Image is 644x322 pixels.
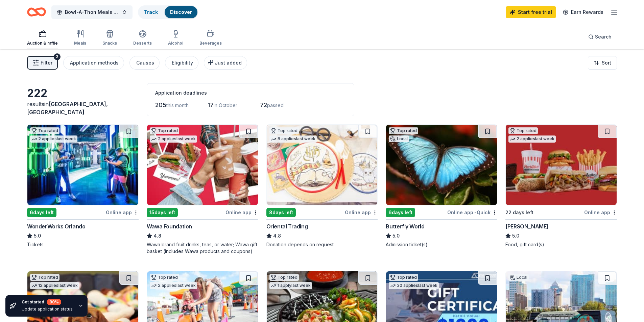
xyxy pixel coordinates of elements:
span: Just added [215,60,242,66]
div: Get started [22,299,73,305]
div: 8 applies last week [269,135,317,143]
a: Start free trial [506,6,556,18]
div: Online app [225,208,258,217]
button: Search [583,30,617,44]
div: 12 applies last week [30,282,79,289]
div: Meals [74,41,86,46]
div: Top rated [30,127,59,134]
div: Application deadlines [155,89,346,97]
div: Online app Quick [447,208,497,217]
button: Just added [204,56,247,70]
button: Snacks [102,27,117,49]
img: Image for Butterfly World [386,125,497,205]
div: Desserts [133,41,152,46]
div: 6 days left [27,208,56,217]
div: results [27,100,139,116]
button: Desserts [133,27,152,49]
div: 2 applies last week [508,135,556,143]
div: Top rated [269,127,299,134]
span: Bowl-A-Thon Meals Program Fundraiser [65,8,119,16]
span: 4.8 [153,232,161,240]
a: Earn Rewards [559,6,607,18]
div: Beverages [199,41,222,46]
a: Image for Butterfly WorldTop ratedLocal6days leftOnline app•QuickButterfly World5.0Admission tick... [386,124,497,248]
div: 2 [54,53,61,60]
div: Top rated [30,274,59,281]
div: Butterfly World [386,222,424,230]
span: Search [595,33,612,41]
span: [GEOGRAPHIC_DATA], [GEOGRAPHIC_DATA] [27,101,108,116]
div: Wawa brand fruit drinks, teas, or water; Wawa gift basket (includes Wawa products and coupons) [147,241,258,255]
span: • [474,210,476,215]
div: 1 apply last week [269,282,312,289]
div: Admission ticket(s) [386,241,497,248]
span: Sort [602,59,611,67]
a: Image for Wawa FoundationTop rated2 applieslast week15days leftOnline appWawa Foundation4.8Wawa b... [147,124,258,255]
span: 17 [208,101,214,108]
div: WonderWorks Orlando [27,222,85,230]
div: 22 days left [505,208,533,217]
button: Application methods [63,56,124,70]
div: Causes [136,59,154,67]
a: Image for Portillo'sTop rated2 applieslast week22 days leftOnline app[PERSON_NAME]5.0Food, gift c... [505,124,617,248]
div: Eligibility [172,59,193,67]
div: Top rated [150,274,179,281]
div: Online app [345,208,378,217]
a: Discover [170,9,192,15]
span: 4.8 [273,232,281,240]
button: Bowl-A-Thon Meals Program Fundraiser [51,5,133,19]
span: in October [214,102,237,108]
span: this month [166,102,189,108]
div: Application methods [70,59,119,67]
a: Image for Oriental TradingTop rated8 applieslast week8days leftOnline appOriental Trading4.8Donat... [266,124,378,248]
button: Beverages [199,27,222,49]
div: 6 days left [386,208,415,217]
span: 5.0 [34,232,41,240]
div: Donation depends on request [266,241,378,248]
button: Sort [588,56,617,70]
span: Filter [41,59,52,67]
div: 2 applies last week [150,135,197,143]
div: Oriental Trading [266,222,308,230]
div: Top rated [269,274,299,281]
button: Causes [129,56,160,70]
img: Image for WonderWorks Orlando [27,125,138,205]
div: 2 applies last week [30,135,77,143]
a: Track [144,9,158,15]
a: Home [27,4,46,20]
div: 30 applies last week [389,282,439,289]
div: Top rated [508,127,538,134]
span: 5.0 [512,232,519,240]
div: Auction & raffle [27,41,58,46]
button: TrackDiscover [138,5,198,19]
div: Alcohol [168,41,183,46]
div: Online app [106,208,139,217]
div: Wawa Foundation [147,222,192,230]
button: Meals [74,27,86,49]
div: Local [389,135,409,142]
span: 5.0 [392,232,400,240]
span: passed [267,102,284,108]
img: Image for Portillo's [506,125,617,205]
div: Update application status [22,306,73,312]
div: [PERSON_NAME] [505,222,548,230]
button: Filter2 [27,56,58,70]
div: Top rated [389,274,418,281]
div: 222 [27,86,139,100]
span: 72 [260,101,267,108]
div: Top rated [150,127,179,134]
button: Alcohol [168,27,183,49]
div: Tickets [27,241,139,248]
div: Snacks [102,41,117,46]
img: Image for Wawa Foundation [147,125,258,205]
a: Image for WonderWorks OrlandoTop rated2 applieslast week6days leftOnline appWonderWorks Orlando5.... [27,124,139,248]
span: in [27,101,108,116]
div: Top rated [389,127,418,134]
span: 205 [155,101,166,108]
button: Auction & raffle [27,27,58,49]
button: Eligibility [165,56,198,70]
div: Food, gift card(s) [505,241,617,248]
div: 2 applies last week [150,282,197,289]
div: Local [508,274,529,281]
img: Image for Oriental Trading [267,125,378,205]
